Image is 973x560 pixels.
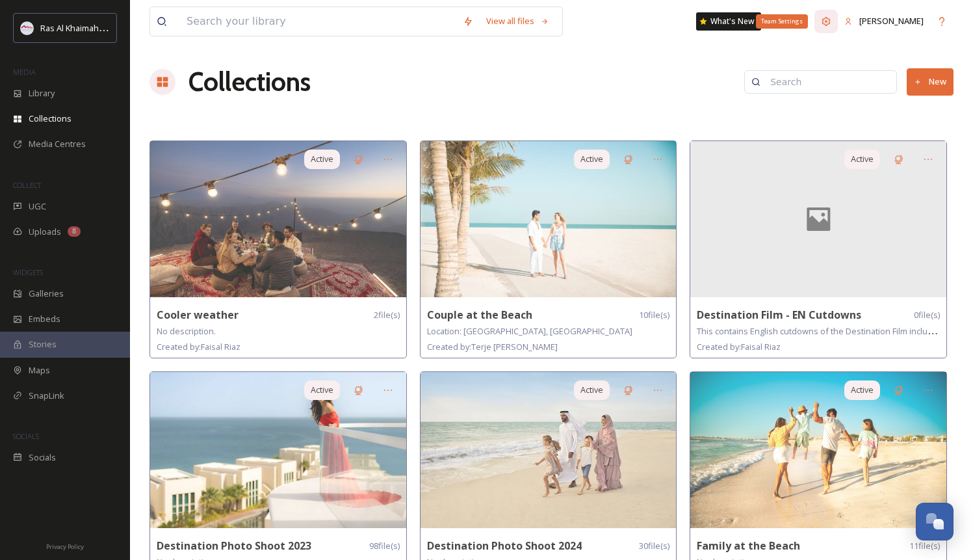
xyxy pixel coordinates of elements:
span: Maps [29,364,50,377]
span: No description. [157,325,216,337]
span: Active [311,384,333,396]
div: 8 [68,226,81,237]
input: Search your library [180,7,456,36]
img: 7e8a814c-968e-46a8-ba33-ea04b7243a5d.jpg [421,141,677,297]
span: 11 file(s) [909,540,940,552]
span: 10 file(s) [639,309,669,321]
a: Privacy Policy [46,538,84,553]
strong: Destination Photo Shoot 2024 [427,539,582,553]
span: [PERSON_NAME] [859,15,924,27]
span: SOCIALS [13,431,39,441]
span: Socials [29,451,56,464]
strong: Destination Photo Shoot 2023 [157,539,311,553]
strong: Couple at the Beach [427,308,532,322]
span: MEDIA [13,67,36,77]
span: 0 file(s) [914,309,940,321]
span: Stories [29,338,57,351]
span: Uploads [29,226,61,238]
img: 40833ac2-9b7e-441e-9c37-82b00e6b34d8.jpg [690,372,946,528]
span: Library [29,87,55,100]
img: Logo_RAKTDA_RGB-01.png [21,21,34,34]
span: Media Centres [29,138,86,150]
img: 3fee7373-bc30-4870-881d-a1ce1f855b52.jpg [150,141,406,297]
span: Active [851,384,874,396]
strong: Destination Film - EN Cutdowns [697,308,861,322]
div: Team Settings [756,14,808,29]
span: SnapLink [29,390,64,402]
span: 98 file(s) [369,540,400,552]
span: Active [580,384,603,396]
a: View all files [480,8,556,34]
button: New [907,68,954,95]
img: b247c5c7-76c1-4511-a868-7f05f0ad745b.jpg [421,372,677,528]
span: 30 file(s) [639,540,669,552]
strong: Cooler weather [157,308,239,322]
span: Active [580,153,603,165]
span: Embeds [29,313,60,325]
button: Open Chat [916,503,954,540]
span: UGC [29,200,46,213]
span: Active [311,153,333,165]
img: f0ae1fde-13b4-46c4-80dc-587e454a40a6.jpg [150,372,406,528]
span: Created by: Terje [PERSON_NAME] [427,341,558,353]
span: WIDGETS [13,267,43,277]
a: Team Settings [814,10,838,33]
span: Ras Al Khaimah Tourism Development Authority [40,21,224,34]
strong: Family at the Beach [697,539,800,553]
span: Location: [GEOGRAPHIC_DATA], [GEOGRAPHIC_DATA] [427,325,632,337]
a: What's New [696,12,761,31]
span: Created by: Faisal Riaz [697,341,781,353]
input: Search [764,69,890,95]
span: Galleries [29,287,64,300]
a: [PERSON_NAME] [838,8,930,34]
span: Active [851,153,874,165]
span: 2 file(s) [374,309,400,321]
span: Privacy Policy [46,542,84,551]
span: Created by: Faisal Riaz [157,341,240,353]
span: COLLECT [13,180,41,190]
span: Collections [29,113,71,125]
a: Collections [188,62,311,101]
